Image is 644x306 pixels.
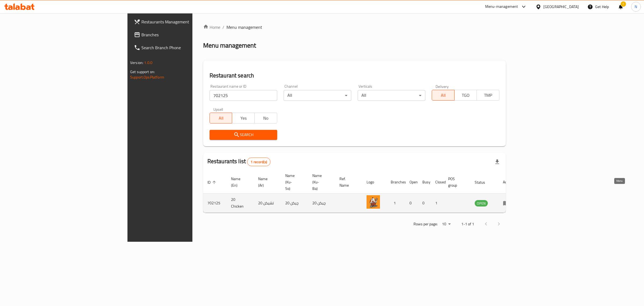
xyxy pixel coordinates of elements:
button: All [210,113,232,123]
span: Name (En) [231,176,247,188]
td: 1 [386,194,405,213]
p: Rows per page: [414,221,438,227]
td: 20 چیکن [281,194,308,213]
span: Version: [130,59,143,66]
button: All [432,90,455,101]
span: TMP [479,91,497,99]
th: Branches [386,171,405,194]
nav: breadcrumb [203,24,506,30]
span: Name (Ku-Ba) [312,172,329,192]
div: Export file [491,155,504,168]
td: 0 [405,194,418,213]
span: ID [207,179,218,186]
h2: Menu management [203,41,256,50]
td: 0 [418,194,431,213]
th: Closed [431,171,444,194]
div: [GEOGRAPHIC_DATA] [543,4,579,10]
th: Busy [418,171,431,194]
td: 20 تشيكن [254,194,281,213]
button: No [254,113,277,123]
div: Menu-management [485,3,518,10]
span: 1.0.0 [144,59,152,66]
span: Restaurants Management [141,19,231,25]
span: TGO [457,91,475,99]
span: Get support on: [130,68,155,75]
table: enhanced table [203,171,517,213]
button: TGO [454,90,477,101]
button: Search [210,130,277,140]
span: N [635,4,637,10]
span: No [257,114,275,122]
td: 1 [431,194,444,213]
div: All [284,90,351,101]
td: 20 Chicken [227,194,254,213]
span: Ref. Name [339,176,356,188]
span: POS group [448,176,464,188]
span: Branches [141,31,231,38]
div: Rows per page: [440,220,453,228]
span: Name (Ar) [258,176,275,188]
label: Delivery [436,84,449,88]
span: Name (Ku-So) [285,172,302,192]
div: All [358,90,425,101]
a: Support.OpsPlatform [130,74,164,81]
span: Menu management [226,24,262,30]
span: Yes [234,114,253,122]
span: Search Branch Phone [141,44,231,51]
img: 20 Chicken [367,195,380,209]
span: All [212,114,230,122]
button: TMP [477,90,499,101]
span: 1 record(s) [247,159,270,165]
span: All [434,91,452,99]
p: 1-1 of 1 [461,221,474,227]
h2: Restaurant search [210,72,499,80]
td: 20 چیکن [308,194,335,213]
a: Branches [130,28,235,41]
span: Status [475,179,492,186]
th: Open [405,171,418,194]
th: Action [499,171,517,194]
th: Logo [362,171,386,194]
label: Upsell [213,107,223,111]
button: Yes [232,113,255,123]
h2: Restaurants list [207,157,270,166]
a: Restaurants Management [130,15,235,28]
input: Search for restaurant name or ID.. [210,90,277,101]
div: Total records count [247,158,270,166]
span: OPEN [475,200,488,207]
span: Search [214,131,273,138]
a: Search Branch Phone [130,41,235,54]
